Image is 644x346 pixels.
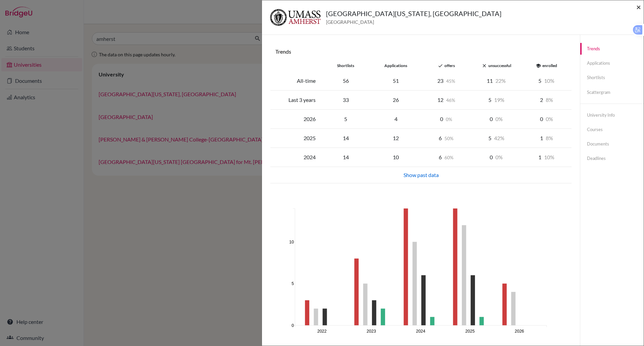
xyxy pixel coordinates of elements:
[446,116,452,122] span: 0
[321,96,371,104] div: 33
[544,77,554,84] span: 10
[444,155,453,160] span: 60
[482,63,487,68] i: close
[580,57,644,69] a: Applications
[580,109,644,121] a: University info
[321,115,371,123] div: 5
[326,18,501,25] span: [GEOGRAPHIC_DATA]
[522,115,572,123] div: 0
[371,115,421,123] div: 4
[580,124,644,135] a: Courses
[544,154,554,160] span: 10
[270,134,321,142] div: 2025
[580,43,644,55] a: Trends
[495,77,506,84] span: 22
[438,63,443,68] i: done
[536,63,541,68] i: school
[471,153,522,161] div: 0
[495,116,503,122] span: 0
[488,63,511,68] span: unsuccessful
[270,153,321,161] div: 2024
[421,96,471,104] div: 12
[546,116,553,122] span: 0
[367,329,376,334] text: 2023
[270,115,321,123] div: 2026
[274,171,568,179] div: Show past data
[275,48,567,55] h6: Trends
[522,96,572,104] div: 2
[421,153,471,161] div: 6
[466,329,475,334] text: 2025
[291,323,294,328] text: 0
[471,134,522,142] div: 5
[444,135,453,141] span: 50
[494,135,504,141] span: 42
[522,77,572,85] div: 5
[495,154,503,160] span: 0
[421,134,471,142] div: 6
[515,329,524,334] text: 2026
[522,153,572,161] div: 1
[421,77,471,85] div: 23
[471,77,522,85] div: 11
[421,115,471,123] div: 0
[317,329,327,334] text: 2022
[446,97,455,103] span: 46
[522,134,572,142] div: 1
[580,72,644,83] a: Shortlists
[270,96,321,104] div: Last 3 years
[371,77,421,85] div: 51
[494,97,504,103] span: 19
[270,8,321,26] img: us_umas_vwo93fez.jpeg
[321,77,371,85] div: 56
[321,153,371,161] div: 14
[471,96,522,104] div: 5
[542,63,557,68] span: enrolled
[546,135,553,141] span: 8
[580,138,644,150] a: Documents
[416,329,425,334] text: 2024
[580,86,644,98] a: Scattergram
[371,153,421,161] div: 10
[444,63,455,68] span: offers
[636,2,641,12] span: ×
[580,153,644,164] a: Deadlines
[321,63,371,69] div: shortlists
[546,97,553,103] span: 8
[471,115,522,123] div: 0
[636,3,641,11] button: Close
[371,134,421,142] div: 12
[371,63,421,69] div: applications
[371,96,421,104] div: 26
[321,134,371,142] div: 14
[289,240,294,244] text: 10
[291,282,294,286] text: 5
[446,78,455,84] span: 45
[270,77,321,85] div: All-time
[326,8,501,18] h5: [GEOGRAPHIC_DATA][US_STATE], [GEOGRAPHIC_DATA]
